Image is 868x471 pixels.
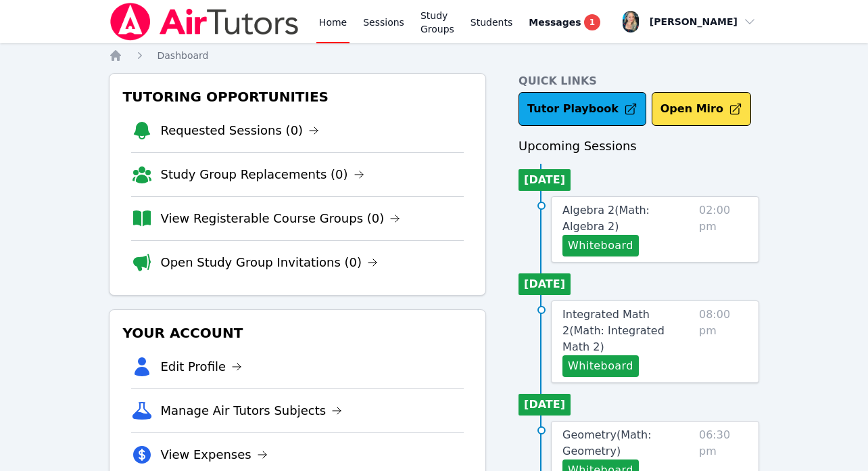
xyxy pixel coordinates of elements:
span: Messages [529,16,581,29]
nav: Breadcrumb [109,49,760,62]
span: Algebra 2 ( Math: Algebra 2 ) [562,204,650,233]
span: 08:00 pm [699,307,748,377]
button: Whiteboard [562,355,639,377]
span: 02:00 pm [699,202,748,256]
a: Geometry(Math: Geometry) [562,427,694,459]
a: Manage Air Tutors Subjects [161,401,343,420]
a: Open Study Group Invitations (0) [161,253,379,272]
a: View Expenses [161,445,268,464]
a: Dashboard [158,49,209,62]
h3: Upcoming Sessions [519,137,759,156]
a: Integrated Math 2(Math: Integrated Math 2) [562,307,694,355]
li: [DATE] [519,273,571,295]
li: [DATE] [519,169,571,191]
span: 1 [584,14,600,30]
button: Open Miro [652,92,751,126]
img: Air Tutors [109,3,300,41]
span: Dashboard [158,50,209,61]
button: Whiteboard [562,235,639,256]
h3: Tutoring Opportunities [120,85,475,109]
a: Study Group Replacements (0) [161,165,364,184]
a: Algebra 2(Math: Algebra 2) [562,202,694,235]
span: Integrated Math 2 ( Math: Integrated Math 2 ) [562,308,665,353]
h3: Your Account [120,321,475,345]
h4: Quick Links [519,73,759,89]
li: [DATE] [519,394,571,416]
a: Tutor Playbook [519,92,646,126]
span: Geometry ( Math: Geometry ) [562,428,651,457]
a: Requested Sessions (0) [161,121,320,140]
a: Edit Profile [161,357,243,376]
a: View Registerable Course Groups (0) [161,209,401,228]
